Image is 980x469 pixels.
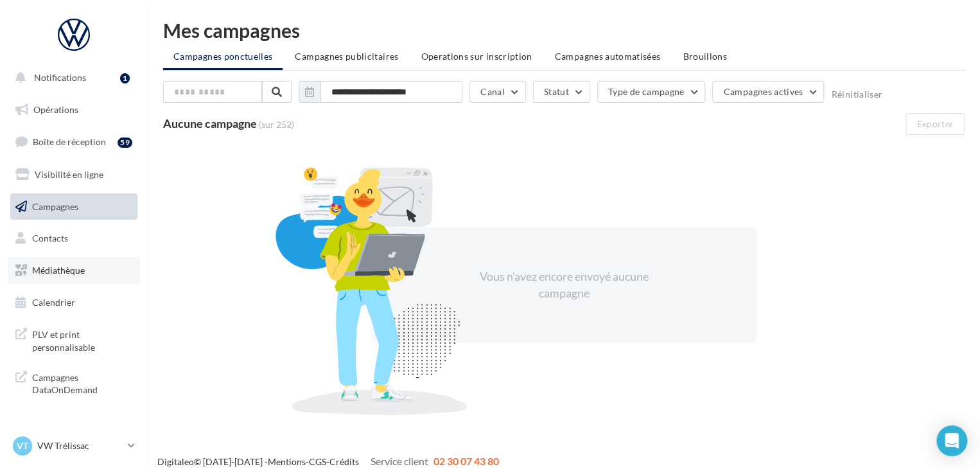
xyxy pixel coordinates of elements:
div: Open Intercom Messenger [936,425,967,456]
span: Campagnes publicitaires [295,51,398,62]
a: Crédits [329,456,359,467]
span: Calendrier [32,297,75,308]
a: Contacts [8,225,140,252]
span: Boîte de réception [33,136,106,147]
a: Visibilité en ligne [8,161,140,188]
button: Type de campagne [597,81,706,103]
button: Exporter [906,113,965,135]
span: Médiathèque [32,265,85,276]
a: Mentions [268,456,306,467]
span: Campagnes automatisées [555,51,661,62]
button: Réinitialiser [831,89,882,100]
div: Mes campagnes [163,21,965,40]
a: Campagnes [8,193,140,220]
span: VT [17,439,28,452]
button: Canal [469,81,526,103]
span: Opérations [33,104,78,115]
div: 1 [120,73,130,84]
span: Campagnes [32,200,78,211]
a: CGS [309,456,326,467]
button: Notifications 1 [8,64,135,91]
span: Operations sur inscription [421,51,532,62]
span: © [DATE]-[DATE] - - - [157,456,499,467]
span: Contacts [32,233,68,243]
a: Digitaleo [157,456,194,467]
a: Opérations [8,96,140,123]
span: Visibilité en ligne [35,169,103,180]
div: 59 [118,137,132,148]
span: Campagnes actives [723,86,803,97]
div: Vous n'avez encore envoyé aucune campagne [453,269,674,301]
span: Notifications [34,72,86,83]
span: Service client [371,455,428,467]
span: PLV et print personnalisable [32,326,132,353]
p: VW Trélissac [37,439,123,452]
a: Boîte de réception59 [8,128,140,155]
button: Campagnes actives [712,81,824,103]
span: Aucune campagne [163,116,257,130]
a: Médiathèque [8,257,140,284]
span: 02 30 07 43 80 [433,455,499,467]
span: Campagnes DataOnDemand [32,369,132,396]
span: Brouillons [683,51,727,62]
a: Calendrier [8,289,140,316]
a: Campagnes DataOnDemand [8,364,140,402]
a: PLV et print personnalisable [8,321,140,358]
span: (sur 252) [259,118,294,131]
a: VT VW Trélissac [10,434,137,458]
button: Statut [533,81,590,103]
